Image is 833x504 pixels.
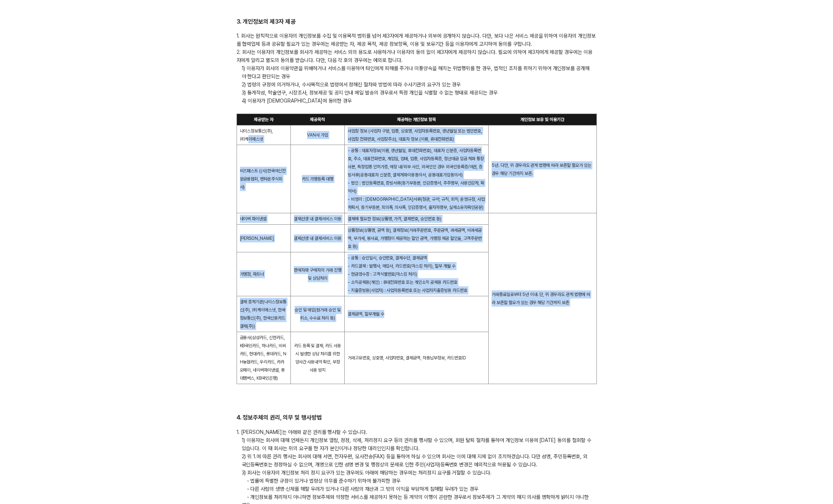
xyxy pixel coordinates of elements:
[237,225,290,252] td: [PERSON_NAME]
[345,225,489,252] td: 상품정보(상품명, 금액 등), 결제정보(거래주문번호, 주문금액, 과세금액, 비과세금액, 부가세, 봉사료, 가맹점이 제공하는 할인 금액, 가맹점 제공 할인율, 고객주문번호 등)
[237,125,290,145] td: 나이스정보통신(주), ㈜케이에스넷
[237,436,597,452] p: 1) 이용자는 회사에 대해 언제든지 개인정보 열람, 정정, 삭제, 처리정지 요구 등의 권리를 행사할 수 있으며, 회원 탈퇴 절차를 통하여 개인정보 이용에 [DATE] 동의를 ...
[237,296,290,332] td: 결제 중계기관(나이스정보통신(주), ㈜케이에스넷, 한국정보통신(주), 한국신용카드결제(주))
[348,148,484,177] span: - 공통 : 대표자정보(이름, 생년월일, 휴대전화번호), 대표자 신분증, 사업자등록번호, 주소, 대표전화번호, 개업일, 업태, 업종, 사업자등록증, 정산대금 입금 계좌 통장사...
[237,89,597,97] p: 3) 통계작성, 학술연구, 시장조사, 정보제공 및 공지 안내 메일 발송의 경우로서 특정 개인을 식별할 수 없는 형태로 제공되는 경우
[237,414,597,422] h2: 4. 정보주체의 권리, 의무 및 행사방법
[242,486,484,492] span: - 다른 사람의 생명·신체를 해할 우려가 있거나 다른 사람의 재산과 그 밖의 이익을 부당하게 침해할 우려가 있는 경우
[290,332,344,384] td: 카드 등록 및 결제, 카드 사용시 발생한 상담 처리를 위한 양사간 사용내역 확인, 부정사용 방지
[237,18,597,26] h2: 3. 개인정보의 제3자 제공
[489,213,597,384] td: 거래종료일로부터 5년 이내. 단, 위 경우라도 관계 법령에 따라 보존할 필요가 있는 경우 해당 기간까지 보존
[489,125,597,213] td: 5년. 다만, 위 경우라도 관계 법령에 따라 보존할 필요가 있는 경우 해당 기간까지 보존.
[237,145,290,213] td: 비즈패스트 ((사)한국여신전문금융협회, 펜타온주식회사)
[348,197,485,210] span: - 비영리 : [DEMOGRAPHIC_DATA]서류(정관, 규약, 규칙, 회칙, 운영규정, 사업계획서, 등기부등본, 회의록, 의사록, 인감증명서, 출자자명부, 실제소유자확인공문)
[237,332,290,384] td: 금융사(삼성카드, 신한카드, KB국민카드, 하나카드, 비씨카드, 현대카드, 롯데카드, NH농협카드, 우리카드, 카카오페이, 네이버파이낸셜, 롯데멤버스, KB국민은행)
[237,32,597,384] div: 1. 회사는 원칙적으로 이용자의 개인정보를 수집 및 이용목적 범위를 넘어 제3자에게 제공하거나 외부에 공개하지 않습니다. 다만, 보다 나은 서비스 제공을 위하여 이용자의 개인...
[348,272,467,293] span: - 현금영수증 : 고객식별번호(마스킹 처리) - 소득공제용(개인) : 휴대전화번호 또는 개인소득 공제용 카드번호 - 지출증빙용(사업자) : 사업자등록번호 또는 사업자지출증빙용...
[345,213,489,225] td: 결제에 필요한 정보(상품명, 가격, 결제번호, 승인번호 등)
[345,114,489,125] th: 제공하는 개인정보 항목
[237,80,597,89] p: 2) 법령의 규정에 의거하거나, 수사목적으로 법령에서 정해진 절차와 방법에 따라 수사기관의 요구가 있는 경우
[489,114,597,125] th: 개인정보 보유 및 이용기간
[237,469,597,477] p: 3) 회사는 이용자의 개인정보 처리 정지 요구가 있는 경우에도 아래에 해당하는 경우에는 처리정지 요구를 거절할 수 있습니다.
[348,263,455,269] span: - 카드결제 : 발행사, 매입사, 카드번호(마스킹 처리), 할부 개월 수
[290,145,344,213] td: 카드 가맹등록 대행
[290,296,344,332] td: 승인 및 매입(원거래 승인 및 취소, 수수료 처리 등)
[237,252,290,296] td: 가맹점, 파트너
[237,97,597,105] p: 4) 이용자가 [DEMOGRAPHIC_DATA]에 동의한 경우
[237,213,290,225] td: 네이버 파이낸셜
[290,252,344,296] td: 판매자와 구매자의 거래 진행 및 상담처리
[345,332,489,384] td: 거래고유번호, 상호명, 사업자번호, 결제금액, 자동납부정보, 카드번호ID
[345,125,489,145] td: 사업장 정보 (사업자 구분, 업종, 상호명, 사업자등록번호, 생년월일 또는 법인번호, 사업장 전화번호, 사업장주소), 대표자 정보 (이름, 휴대전화번호)
[242,478,406,484] span: - 법률에 특별한 규정이 있거나 법령상 의무를 준수하기 위하여 불가피한 경우
[290,213,344,225] td: 결제선생 내 결제서비스 이용
[348,255,427,260] span: - 공통 : 승인일시, 승인번호, 결제수단, 결제금액
[290,114,344,125] th: 제공목적
[345,296,489,332] td: 결제금액, 할부개월 수
[237,452,597,469] p: 2) 위 1.에 따른 권리 행사는 회사에 대해 서면, 전자우편, 모사전송(FAX) 등을 통하여 하실 수 있으며 회사는 이에 대해 지체 없이 조치하겠습니다. 다만 성명, 주민등...
[348,180,484,194] span: - 법인 : 법인등록번호, 증빙서류(등기부등본, 인감증명서, 주주명부, 사용인감계, 확약서)
[290,225,344,252] td: 결제선생 내 결제서비스 이용
[290,125,344,145] td: VAN사 가입
[237,64,597,80] p: 1) 이용자가 회사의 이용약관을 위배하거나 서비스를 이용하여 타인에게 피해를 주거나 미풍양속을 해치는 위법행위를 한 경우, 법적인 조치를 취하기 위하여 개인정보를 공개해야 한...
[237,114,290,125] th: 제공받는 자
